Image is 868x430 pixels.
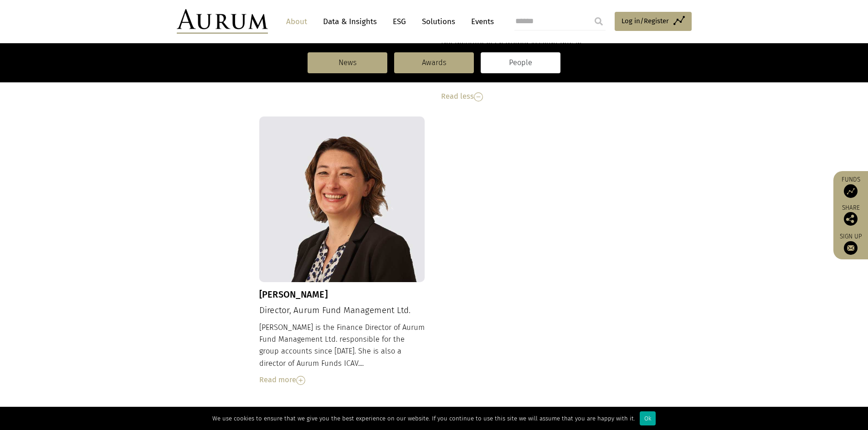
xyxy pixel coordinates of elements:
input: Submit [590,12,608,30]
a: About [282,13,312,30]
img: Sign up to our newsletter [844,241,858,255]
img: Read Less [474,92,483,101]
a: People [481,52,560,73]
img: Read More [296,376,305,385]
div: [PERSON_NAME] is the Finance Director of Aurum Fund Management Ltd. responsible for the group acc... [259,322,425,386]
div: Read less [441,91,607,102]
a: News [308,52,387,73]
div: Share [838,205,863,226]
a: Solutions [417,13,460,30]
img: Access Funds [844,184,858,198]
h4: Director, Aurum Fund Management Ltd. [259,305,425,316]
a: ESG [388,13,411,30]
a: Awards [394,52,474,73]
a: Log in/Register [615,12,692,31]
a: Data & Insights [318,13,381,30]
div: Ok [640,411,656,425]
h3: [PERSON_NAME] [259,289,425,300]
div: Read more [259,374,425,386]
span: Log in/Register [621,15,669,26]
a: Sign up [838,233,863,255]
a: Events [467,13,494,30]
img: Aurum [177,9,268,34]
img: Share this post [844,212,858,226]
a: Funds [838,176,863,198]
